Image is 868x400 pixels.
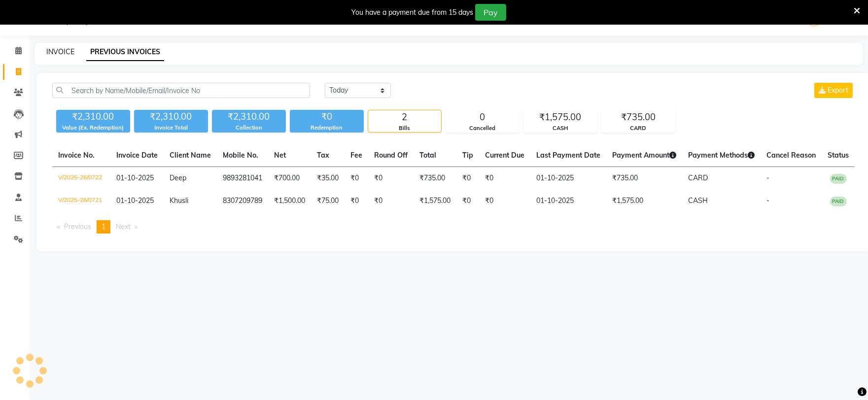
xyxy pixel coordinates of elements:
[602,124,675,133] div: CARD
[602,110,675,124] div: ₹735.00
[606,190,682,212] td: ₹1,575.00
[479,167,530,190] td: ₹0
[350,151,362,160] span: Fee
[530,167,606,190] td: 01-10-2025
[311,190,345,212] td: ₹75.00
[462,151,473,160] span: Tip
[317,151,329,160] span: Tax
[52,190,110,212] td: V/2025-26/0721
[116,196,154,205] span: 01-10-2025
[217,167,268,190] td: 9893281041
[830,197,847,206] span: PAID
[290,124,364,132] div: Redemption
[485,151,524,160] span: Current Due
[456,167,479,190] td: ₹0
[212,110,286,124] div: ₹2,310.00
[414,190,456,212] td: ₹1,575.00
[170,173,186,182] span: Deep
[64,222,91,231] span: Previous
[311,167,345,190] td: ₹35.00
[456,190,479,212] td: ₹0
[52,167,110,190] td: V/2025-26/0722
[368,167,414,190] td: ₹0
[134,110,208,124] div: ₹2,310.00
[368,124,441,133] div: Bills
[86,43,164,61] a: PREVIOUS INVOICES
[56,124,130,132] div: Value (Ex. Redemption)
[116,173,154,182] span: 01-10-2025
[479,190,530,212] td: ₹0
[268,190,311,212] td: ₹1,500.00
[368,110,441,124] div: 2
[345,190,368,212] td: ₹0
[814,83,853,98] button: Export
[475,4,506,21] button: Pay
[530,190,606,212] td: 01-10-2025
[52,220,855,233] nav: Pagination
[766,196,769,205] span: -
[419,151,436,160] span: Total
[446,110,519,124] div: 0
[368,190,414,212] td: ₹0
[170,151,211,160] span: Client Name
[536,151,600,160] span: Last Payment Date
[830,174,847,184] span: PAID
[612,151,676,160] span: Payment Amount
[268,167,311,190] td: ₹700.00
[766,173,769,182] span: -
[56,110,130,124] div: ₹2,310.00
[828,86,848,95] span: Export
[223,151,258,160] span: Mobile No.
[688,151,755,160] span: Payment Methods
[58,151,95,160] span: Invoice No.
[345,167,368,190] td: ₹0
[524,110,597,124] div: ₹1,575.00
[688,173,708,182] span: CARD
[52,83,310,98] input: Search by Name/Mobile/Email/Invoice No
[524,124,597,133] div: CASH
[446,124,519,133] div: Cancelled
[170,196,188,205] span: Khusli
[116,222,131,231] span: Next
[351,7,473,18] div: You have a payment due from 15 days
[290,110,364,124] div: ₹0
[212,124,286,132] div: Collection
[134,124,208,132] div: Invoice Total
[116,151,158,160] span: Invoice Date
[606,167,682,190] td: ₹735.00
[688,196,708,205] span: CASH
[414,167,456,190] td: ₹735.00
[274,151,286,160] span: Net
[828,151,849,160] span: Status
[217,190,268,212] td: 8307209789
[374,151,408,160] span: Round Off
[766,151,816,160] span: Cancel Reason
[102,222,105,231] span: 1
[46,47,74,56] a: INVOICE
